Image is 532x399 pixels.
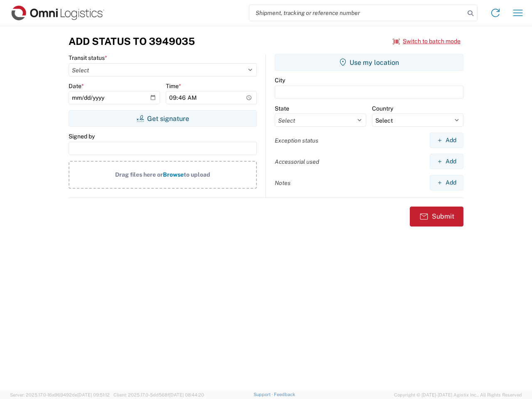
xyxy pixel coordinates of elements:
[275,54,463,71] button: Use my location
[394,391,522,399] span: Copyright © [DATE]-[DATE] Agistix Inc., All Rights Reserved
[430,133,463,148] button: Add
[275,158,319,165] label: Accessorial used
[254,392,274,397] a: Support
[274,392,295,397] a: Feedback
[77,392,110,397] span: [DATE] 09:51:12
[113,392,204,397] span: Client: 2025.17.0-5dd568f
[69,54,107,62] label: Transit status
[430,154,463,169] button: Add
[275,137,318,144] label: Exception status
[249,5,465,21] input: Shipment, tracking or reference number
[166,82,181,90] label: Time
[410,207,463,227] button: Submit
[393,34,461,48] button: Switch to batch mode
[69,110,257,127] button: Get signature
[69,133,95,140] label: Signed by
[10,392,110,397] span: Server: 2025.17.0-16a969492de
[275,105,289,112] label: State
[69,82,84,90] label: Date
[275,76,285,84] label: City
[115,171,163,178] span: Drag files here or
[184,171,210,178] span: to upload
[430,175,463,190] button: Add
[69,35,195,47] h3: Add Status to 3949035
[163,171,184,178] span: Browse
[169,392,204,397] span: [DATE] 08:44:20
[372,105,393,112] label: Country
[275,179,291,187] label: Notes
